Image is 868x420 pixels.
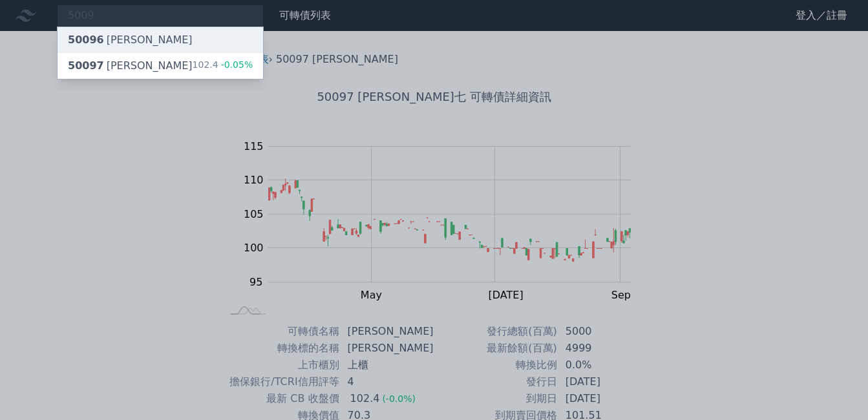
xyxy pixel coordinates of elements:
div: 102.4 [193,58,253,74]
span: 50096 [68,34,104,46]
span: -0.05% [218,59,253,70]
a: 50096[PERSON_NAME] [58,27,263,53]
span: 50097 [68,59,104,72]
div: [PERSON_NAME] [68,32,193,48]
a: 50097[PERSON_NAME] 102.4-0.05% [58,53,263,79]
div: [PERSON_NAME] [68,58,193,74]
